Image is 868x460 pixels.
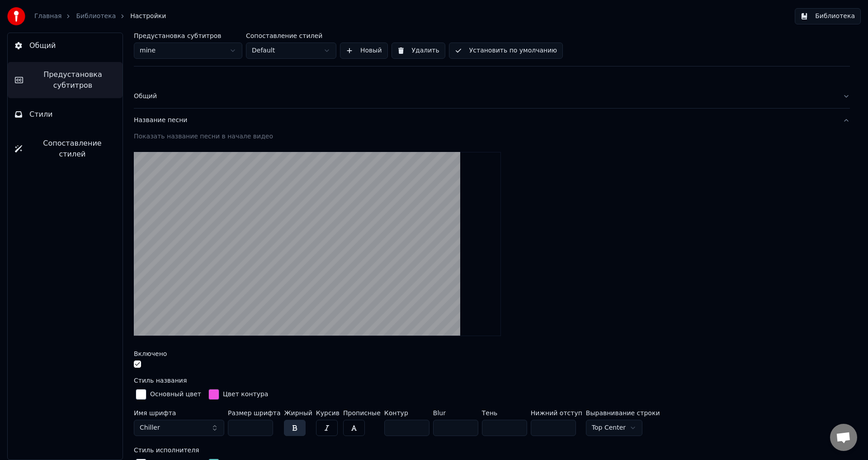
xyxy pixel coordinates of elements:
nav: breadcrumb [34,12,166,21]
button: Общий [8,33,123,58]
button: Установить по умолчанию [449,43,563,59]
label: Тень [482,410,527,416]
span: Предустановка субтитров [30,69,115,91]
a: Библиотека [76,12,116,21]
label: Размер шрифта [228,410,280,416]
button: Стили [8,102,123,127]
button: Предустановка субтитров [8,62,123,98]
a: Открытый чат [830,424,857,451]
button: Название песни [134,109,850,132]
label: Стиль названия [134,377,187,384]
button: Основный цвет [134,387,203,402]
button: Сопоставление стилей [8,131,123,167]
span: Chiller [140,423,160,432]
a: Главная [34,12,61,21]
label: Нижний отступ [531,410,582,416]
label: Blur [433,410,478,416]
label: Включено [134,351,167,357]
label: Контур [384,410,429,416]
label: Предустановка субтитров [134,33,242,39]
button: Удалить [392,43,445,59]
button: Общий [134,85,850,108]
span: Настройки [130,12,166,21]
div: Название песни [134,116,835,125]
div: Основный цвет [150,390,201,399]
div: Показать название песни в начале видео [134,132,850,141]
label: Сопоставление стилей [246,33,336,39]
label: Курсив [316,410,340,416]
button: Цвет контура [207,387,270,402]
span: Стили [29,109,53,120]
div: Цвет контура [223,390,268,399]
button: Библиотека [795,8,861,24]
button: Новый [340,43,388,59]
label: Выравнивание строки [586,410,660,416]
label: Прописные [343,410,381,416]
label: Жирный [284,410,312,416]
label: Стиль исполнителя [134,447,199,453]
span: Сопоставление стилей [29,138,115,160]
label: Имя шрифта [134,410,224,416]
img: youka [7,7,25,25]
div: Общий [134,92,835,101]
span: Общий [29,40,56,51]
